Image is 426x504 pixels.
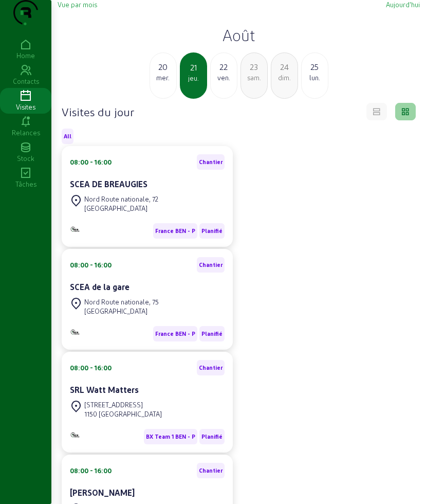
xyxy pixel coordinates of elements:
div: 08:00 - 16:00 [70,466,112,475]
span: Chantier [199,261,223,268]
h2: Août [58,26,420,44]
img: B2B - PVELEC [70,431,80,438]
cam-card-title: [PERSON_NAME] [70,488,135,497]
span: Chantier [199,467,223,474]
div: 22 [211,61,237,73]
div: 08:00 - 16:00 [70,260,112,269]
div: 1150 [GEOGRAPHIC_DATA] [84,409,162,419]
div: ven. [211,73,237,82]
cam-card-title: SRL Watt Matters [70,385,139,394]
div: [STREET_ADDRESS] [84,400,162,409]
span: Planifié [201,330,223,337]
div: 08:00 - 16:00 [70,157,112,167]
div: Nord Route nationale, 75 [84,297,159,307]
cam-card-title: SCEA de la gare [70,282,129,292]
span: Planifié [201,227,223,235]
img: B2B - PVELEC [70,226,80,232]
div: 08:00 - 16:00 [70,363,112,372]
span: Vue par mois [58,1,97,8]
div: 24 [271,61,298,73]
span: Planifié [201,433,223,440]
div: sam. [241,73,267,82]
cam-card-title: SCEA DE BREAUGIES [70,179,147,189]
span: BX Team 1 BEN - P [146,433,195,440]
div: mer. [150,73,176,82]
div: 20 [150,61,176,73]
span: Chantier [199,364,223,371]
h4: Visites du jour [62,104,134,119]
div: dim. [271,73,298,82]
div: 25 [302,61,328,73]
div: 21 [181,61,206,74]
div: [GEOGRAPHIC_DATA] [84,204,158,213]
span: All [64,133,71,140]
div: Nord Route nationale, 72 [84,194,158,204]
img: B2B - PVELEC [70,329,80,335]
div: jeu. [181,74,206,83]
span: France BEN - P [155,227,195,235]
div: lun. [302,73,328,82]
span: France BEN - P [155,330,195,337]
span: Chantier [199,158,223,166]
div: 23 [241,61,267,73]
div: [GEOGRAPHIC_DATA] [84,307,159,316]
span: Aujourd'hui [386,1,420,8]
